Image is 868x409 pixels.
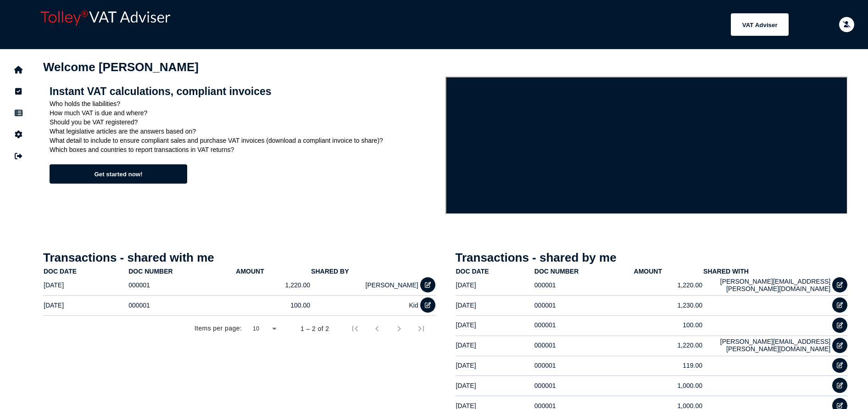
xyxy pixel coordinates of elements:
[534,268,633,275] div: doc number
[311,268,418,275] div: shared by
[128,268,172,275] div: doc number
[50,118,439,126] p: Should you be VAT registered?
[9,60,28,79] button: Home
[634,275,703,294] td: 1,220.00
[410,318,432,340] button: Last page
[456,376,534,395] td: [DATE]
[634,376,703,395] td: 1,000.00
[50,109,439,117] p: How much VAT is due and where?
[634,268,703,275] div: Amount
[128,296,235,314] td: 000001
[300,324,329,333] div: 1 – 2 of 2
[195,324,242,333] div: Items per page:
[456,296,534,314] td: [DATE]
[9,146,28,166] button: Sign out
[534,296,634,314] td: 000001
[200,13,789,36] menu: navigate products
[50,164,187,184] button: Get started now!
[534,315,634,334] td: 000001
[534,336,634,354] td: 000001
[534,275,634,294] td: 000001
[731,13,789,36] button: Shows a dropdown of VAT Advisor options
[366,318,388,340] button: Previous page
[44,268,128,275] div: doc date
[44,268,77,275] div: doc date
[43,296,128,314] td: [DATE]
[534,356,634,375] td: 000001
[9,125,28,144] button: Manage settings
[344,318,366,340] button: First page
[37,7,195,42] div: app logo
[43,275,128,294] td: [DATE]
[50,146,439,153] p: Which boxes and countries to report transactions in VAT returns?
[634,296,703,314] td: 1,230.00
[832,378,847,393] button: Open shared transaction
[832,358,847,373] button: Open shared transaction
[703,336,831,354] td: [PERSON_NAME][EMAIL_ADDRESS][PERSON_NAME][DOMAIN_NAME]
[420,297,435,313] button: Open shared transaction
[634,356,703,375] td: 119.00
[832,318,847,333] button: Open shared transaction
[311,296,419,314] td: Kid
[832,297,847,313] button: Open shared transaction
[456,251,848,265] h1: Transactions - shared by me
[703,268,830,275] div: shared with
[235,275,311,294] td: 1,220.00
[456,336,534,354] td: [DATE]
[703,268,749,275] div: shared with
[456,315,534,334] td: [DATE]
[456,268,489,275] div: doc date
[703,275,831,294] td: [PERSON_NAME][EMAIL_ADDRESS][PERSON_NAME][DOMAIN_NAME]
[843,22,851,28] i: Email needs to be verified
[420,277,435,292] button: Open shared transaction
[9,103,28,123] button: Data manager
[388,318,410,340] button: Next page
[534,268,579,275] div: doc number
[456,268,534,275] div: doc date
[456,275,534,294] td: [DATE]
[832,277,847,292] button: Open shared transaction
[15,113,22,113] i: Data manager
[236,268,264,275] div: Amount
[50,100,439,107] p: Who holds the liabilities?
[445,77,848,214] iframe: VAT Adviser intro
[50,137,439,144] p: What detail to include to ensure compliant sales and purchase VAT invoices (download a compliant ...
[634,268,662,275] div: Amount
[456,356,534,375] td: [DATE]
[534,376,634,395] td: 000001
[311,275,419,294] td: [PERSON_NAME]
[311,268,349,275] div: shared by
[50,85,439,98] h2: Instant VAT calculations, compliant invoices
[43,60,848,74] h1: Welcome [PERSON_NAME]
[236,268,310,275] div: Amount
[832,338,847,353] button: Open shared transaction
[9,82,28,101] button: Tasks
[43,251,436,265] h1: Transactions - shared with me
[128,268,235,275] div: doc number
[235,296,311,314] td: 100.00
[634,336,703,354] td: 1,220.00
[634,315,703,334] td: 100.00
[50,128,439,135] p: What legislative articles are the answers based on?
[128,275,235,294] td: 000001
